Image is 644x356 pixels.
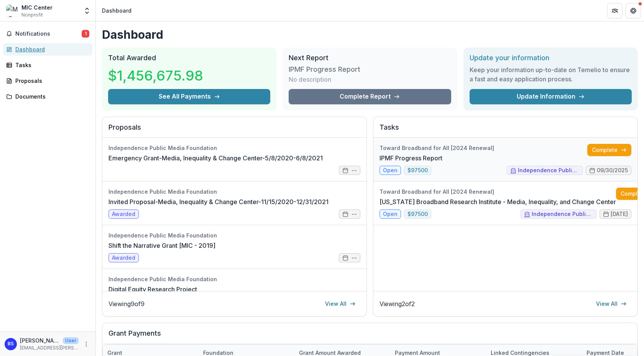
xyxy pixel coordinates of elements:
[470,65,632,84] h3: Keep your information up-to-date on Temelio to ensure a fast and easy application process.
[470,89,632,104] a: Update Information
[82,30,89,38] span: 1
[587,144,631,156] a: Complete
[21,12,43,18] span: Nonprofit
[108,123,360,138] h2: Proposals
[108,299,145,308] p: Viewing 9 of 9
[6,5,18,17] img: MIC Center
[63,337,79,344] p: User
[289,54,451,62] h2: Next Report
[108,197,329,206] a: Invited Proposal-Media, Inequality & Change Center-11/15/2020-12/31/2021
[3,59,92,71] a: Tasks
[320,298,360,310] a: View All
[108,54,270,62] h2: Total Awarded
[289,65,360,74] h3: IPMF Progress Report
[15,45,86,53] div: Dashboard
[21,3,53,12] div: MIC Center
[15,61,86,69] div: Tasks
[379,153,442,163] a: IPMF Progress Report
[82,3,92,18] button: Open entity switcher
[15,77,86,85] div: Proposals
[15,31,82,37] span: Notifications
[108,153,323,163] a: Emergency Grant-Media, Inequality & Change Center-5/8/2020-6/8/2021
[470,54,632,62] h2: Update your information
[626,3,641,18] button: Get Help
[108,285,197,294] a: Digital Equity Research Project
[108,329,631,344] h2: Grant Payments
[20,336,60,344] p: [PERSON_NAME]
[8,341,14,346] div: Briar Smith
[379,299,415,308] p: Viewing 2 of 2
[289,75,331,84] p: No description
[289,89,451,104] a: Complete Report
[607,3,623,18] button: Partners
[3,28,92,40] button: Notifications1
[108,89,270,104] button: See All Payments
[15,92,86,101] div: Documents
[379,197,616,206] a: [US_STATE] Broadband Research Institute - Media, Inequality, and Change Center
[102,7,131,15] div: Dashboard
[3,90,92,103] a: Documents
[108,241,215,250] a: Shift the Narrative Grant [MIC - 2019]
[591,298,631,310] a: View All
[82,340,91,349] button: More
[99,5,135,16] nav: breadcrumb
[379,123,631,138] h2: Tasks
[20,344,79,351] p: [EMAIL_ADDRESS][PERSON_NAME][DOMAIN_NAME]
[3,43,92,56] a: Dashboard
[102,28,638,41] h1: Dashboard
[108,65,203,86] h3: $1,456,675.98
[3,74,92,87] a: Proposals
